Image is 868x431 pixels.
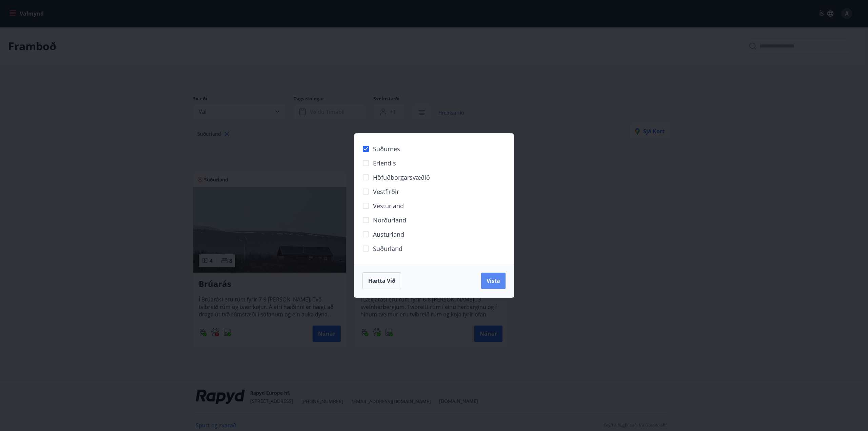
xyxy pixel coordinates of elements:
span: Höfuðborgarsvæðið [373,173,430,182]
button: Hætta við [362,272,401,289]
span: Norðurland [373,216,406,224]
button: Vista [481,273,506,289]
span: Austurland [373,230,404,239]
span: Vestfirðir [373,187,399,196]
span: Hætta við [368,277,395,285]
span: Vista [487,277,500,285]
span: Vesturland [373,201,404,210]
span: Suðurnes [373,144,400,153]
span: Suðurland [373,244,402,253]
span: Erlendis [373,159,396,168]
